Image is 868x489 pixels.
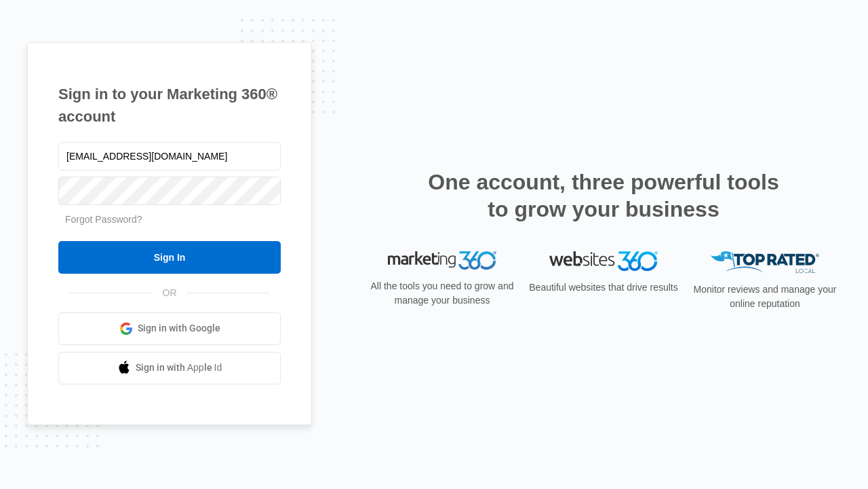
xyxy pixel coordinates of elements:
[388,251,496,270] img: Marketing 360
[528,280,679,295] p: Beautiful websites that drive results
[58,142,281,170] input: Email
[136,361,222,375] span: Sign in with Apple Id
[366,279,518,308] p: All the tools you need to grow and manage your business
[711,251,819,274] img: Top Rated Local
[549,251,658,271] img: Websites 360
[153,286,186,300] span: OR
[58,312,281,345] a: Sign in with Google
[65,214,142,225] a: Forgot Password?
[58,352,281,384] a: Sign in with Apple Id
[689,283,841,311] p: Monitor reviews and manage your online reputation
[424,168,783,223] h2: One account, three powerful tools to grow your business
[58,241,281,274] input: Sign In
[58,83,281,128] h1: Sign in to your Marketing 360® account
[138,321,220,336] span: Sign in with Google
